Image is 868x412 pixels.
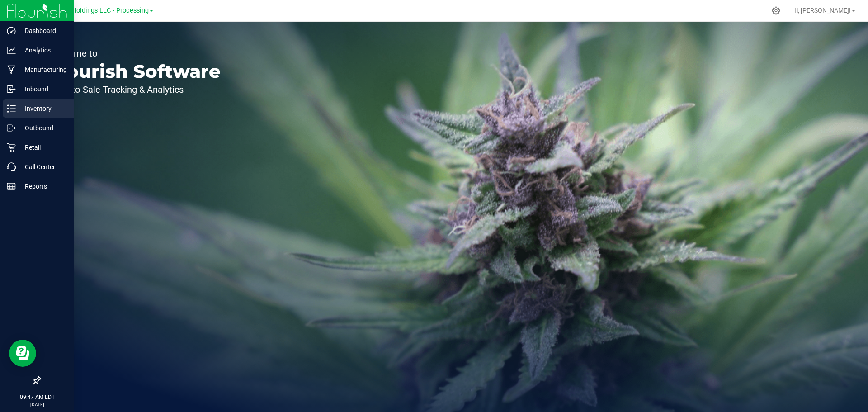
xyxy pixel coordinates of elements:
[16,161,70,172] p: Call Center
[7,143,16,152] inline-svg: Retail
[16,103,70,114] p: Inventory
[16,123,70,133] p: Outbound
[7,85,16,94] inline-svg: Inbound
[16,45,70,56] p: Analytics
[7,123,16,133] inline-svg: Outbound
[31,7,149,14] span: Riviera Creek Holdings LLC - Processing
[16,25,70,36] p: Dashboard
[49,49,221,58] p: Welcome to
[49,62,221,81] p: Flourish Software
[770,6,782,15] div: Manage settings
[7,182,16,191] inline-svg: Reports
[9,340,36,367] iframe: Resource center
[792,7,851,14] span: Hi, [PERSON_NAME]!
[16,142,70,153] p: Retail
[4,393,70,401] p: 09:47 AM EDT
[16,64,70,75] p: Manufacturing
[7,65,16,74] inline-svg: Manufacturing
[16,181,70,192] p: Reports
[7,104,16,113] inline-svg: Inventory
[7,46,16,55] inline-svg: Analytics
[7,26,16,35] inline-svg: Dashboard
[4,401,70,408] p: [DATE]
[16,84,70,95] p: Inbound
[7,162,16,171] inline-svg: Call Center
[49,85,221,94] p: Seed-to-Sale Tracking & Analytics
